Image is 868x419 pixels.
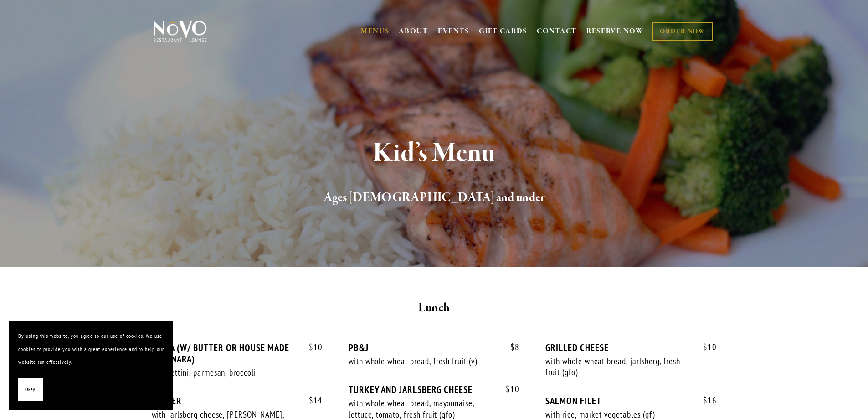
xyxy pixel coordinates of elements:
[545,342,716,353] div: GRILLED CHEESE
[497,384,519,394] span: 10
[694,395,717,406] span: 16
[152,367,297,378] div: spaghettini, parmesan, broccoli
[703,341,708,352] span: $
[479,23,527,40] a: GIFT CARDS
[9,321,173,410] section: Cookie banner
[545,356,690,378] div: with whole wheat bread, jarlsberg, fresh fruit (gfo)
[361,27,390,36] a: MENUS
[349,342,519,353] div: PB&J
[18,378,43,401] button: Okay!
[501,342,519,352] span: 8
[152,342,323,365] div: PASTA (W/ BUTTER OR HOUSE MADE MARINARA)
[152,395,323,407] div: BURGER
[169,188,700,207] h2: Ages [DEMOGRAPHIC_DATA] and under
[309,395,313,406] span: $
[438,27,469,36] a: EVENTS
[506,383,510,394] span: $
[169,299,700,318] h2: Lunch
[25,383,36,396] span: Okay!
[545,395,716,407] div: SALMON FILET
[399,27,428,36] a: ABOUT
[152,20,209,43] img: Novo Restaurant &amp; Lounge
[703,395,708,406] span: $
[300,395,323,406] span: 14
[349,356,493,367] div: with whole wheat bread, fresh fruit (v)
[510,341,515,352] span: $
[300,342,323,352] span: 10
[169,139,700,168] h1: Kid’s Menu
[652,22,712,41] a: ORDER NOW
[18,330,164,369] p: By using this website, you agree to our use of cookies. We use cookies to provide you with a grea...
[309,341,313,352] span: $
[537,23,577,40] a: CONTACT
[349,384,519,395] div: TURKEY AND JARLSBERG CHEESE
[694,342,717,352] span: 10
[586,23,644,40] a: RESERVE NOW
